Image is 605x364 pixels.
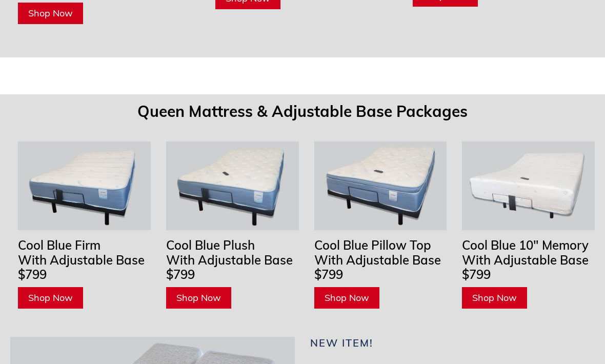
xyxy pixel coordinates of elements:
span: With Adjustable Base $799 [462,253,589,283]
span: With Adjustable Base $799 [314,253,441,283]
span: New Item! [310,337,373,350]
a: Shop Now [462,288,527,309]
span: With Adjustable Base $799 [18,253,145,283]
img: cool-blue-plush-with-adjustable-base.jpg__PID:6eb857a7-dba6-497d-b27b-19709b1e1d0e [166,142,299,230]
img: Cool-blue-firm-with-adjustable-base.jpg__PID:d144c5e4-fe04-4103-b7b0-cddcf09415b1 [18,142,151,230]
span: Shop Now [28,8,73,19]
span: Shop Now [325,292,369,304]
a: Shop Now [18,3,83,25]
a: Shop Now [314,288,379,309]
span: With Adjustable Base $799 [166,253,293,283]
span: Cool Blue Plush [166,238,255,253]
span: Shop Now [176,292,221,304]
img: cool-blue-pt-with-adjustable-base.jpg__PID:091b1b3c-e38a-45b0-b389-580f5bffb6d5 [314,142,447,230]
a: Shop Now [18,288,83,309]
span: Shop Now [28,292,73,304]
span: Cool Blue Pillow Top [314,238,431,253]
span: Queen Mattress & Adjustable Base Packages [137,102,468,122]
span: Cool Blue Firm [18,238,100,253]
img: cool-blue-10-inch-memeory-foam-with-adjustable-base.jpg__PID:04af9749-caab-461a-b90d-61b108f80b52 [462,142,595,230]
span: Shop Now [472,292,517,304]
a: Shop Now [166,288,231,309]
span: Cool Blue 10" Memory [462,238,589,253]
